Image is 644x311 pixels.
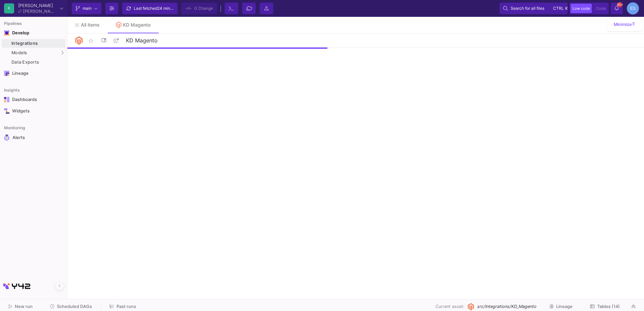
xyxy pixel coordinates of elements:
a: Navigation iconLineage [2,68,65,79]
button: main [72,3,101,14]
div: ES [627,2,639,14]
div: K [4,3,14,13]
a: Navigation iconWidgets [2,106,65,116]
button: Last fetched24 minutes ago [122,3,178,14]
span: Current asset: [436,303,464,310]
img: Navigation icon [4,135,10,141]
button: Code [594,4,608,13]
button: Search for all filesctrlk [500,3,568,14]
a: Integrations [2,39,65,48]
button: ctrlk [551,4,564,12]
span: src/Integrations/KD_Magento [477,303,536,310]
span: main [83,3,92,13]
div: Data Exports [11,60,64,65]
div: KD Magento [123,22,151,28]
div: Lineage [12,71,56,76]
span: New run [15,304,33,309]
div: Widgets [12,108,56,114]
span: Lineage [556,304,573,309]
img: Navigation icon [4,71,9,76]
span: Code [596,6,606,11]
a: Navigation iconAlerts [2,132,65,143]
img: Magento via MySQL Amazon RDS [467,303,474,310]
img: Navigation icon [4,108,9,114]
img: Navigation icon [4,97,9,102]
span: Past runs [117,304,136,309]
span: Search for all files [511,3,544,13]
div: [PERSON_NAME] [18,3,57,8]
mat-expansion-panel-header: Navigation iconDevelop [2,28,65,38]
div: Last fetched [134,3,174,13]
span: Models [11,50,27,56]
button: 99+ [611,3,623,14]
span: Tables (14) [597,304,620,309]
span: 24 minutes ago [157,6,186,11]
img: Tab icon [116,22,122,28]
span: All items [81,22,100,28]
span: k [565,4,568,12]
a: Data Exports [2,58,65,67]
span: Scheduled DAGs [57,304,92,309]
button: ES [625,2,639,14]
div: Dashboards [12,97,56,102]
img: Navigation icon [4,30,9,36]
button: Low code [571,4,592,13]
span: Low code [573,6,590,11]
span: 99+ [617,2,622,7]
div: [PERSON_NAME] [23,9,57,13]
img: Logo [75,36,83,45]
div: Develop [12,30,22,36]
a: Navigation iconDashboards [2,94,65,105]
span: ctrl [553,4,564,12]
div: Alerts [12,135,56,141]
mat-icon: star_border [87,37,95,45]
div: Integrations [11,41,64,46]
